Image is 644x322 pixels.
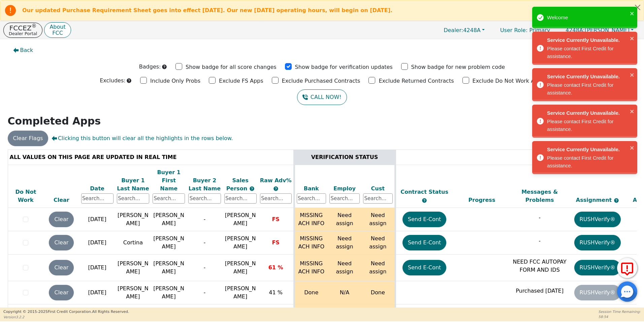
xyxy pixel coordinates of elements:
td: - [187,208,222,231]
a: CALL NOW! [297,89,347,105]
button: Dealer:4248A [437,25,492,35]
p: Show badge for new problem code [411,63,505,71]
span: Assignment [576,197,614,203]
span: 4248A [444,27,481,33]
td: Done [361,281,395,304]
b: Our updated Purchase Requirement Sheet goes into effect [DATE]. Our new [DATE] operating hours, w... [22,7,392,14]
p: Exclude FS Apps [219,77,263,85]
span: Contract Status [400,189,448,195]
button: close [630,34,635,42]
button: FCCEZ®Dealer Portal [3,23,42,38]
p: Exclude Purchased Contracts [282,77,360,85]
button: Send E-Cont [402,212,447,227]
p: About [50,24,65,30]
p: Exclude Do Not Work Apps [473,77,544,85]
td: Need assign [361,208,395,231]
p: Session Time Remaining: [599,309,641,314]
button: RUSHVerify® [574,212,621,227]
span: Clicking this button will clear all the highlights in the rows below. [52,134,233,142]
p: Purchased [DATE] [512,287,567,295]
td: Need assign [328,254,361,281]
span: Service Currently Unavailable. [547,109,628,117]
button: Send E-Cont [402,260,447,275]
input: Search... [188,193,221,204]
td: [PERSON_NAME] [115,208,151,231]
td: MISSING ACH INFO [294,231,328,254]
p: Exclude Returned Contracts [379,77,454,85]
button: Clear Flags [8,131,49,146]
sup: ® [32,23,37,29]
p: - [512,214,567,222]
td: N/A [328,281,361,304]
span: [PERSON_NAME] [225,285,256,300]
td: [PERSON_NAME] [115,254,151,281]
div: VERIFICATION STATUS [297,153,393,161]
button: close [630,71,635,79]
input: Search... [117,193,149,204]
p: Badges: [139,63,161,71]
button: close [630,9,635,17]
a: User Role: Primary [493,24,557,37]
td: [PERSON_NAME] [151,231,187,254]
p: Copyright © 2015- 2025 First Credit Corporation. [3,309,129,315]
span: Please contact First Credit for assistance. [547,82,614,96]
button: RUSHVerify® [574,260,621,275]
div: Buyer 2 Last Name [188,177,221,193]
button: Clear [49,212,74,227]
input: Search... [81,193,114,204]
td: MISSING ACH INFO [294,254,328,281]
td: [PERSON_NAME] [115,281,151,304]
span: All Rights Reserved. [92,310,129,314]
span: FS [272,239,279,246]
td: Done [294,281,328,304]
span: 41 % [269,289,283,296]
button: Clear [49,260,74,275]
button: Back [8,43,39,58]
input: Search... [153,193,185,204]
span: Back [20,46,33,54]
span: Service Currently Unavailable. [547,36,628,44]
p: - [512,237,567,245]
td: [PERSON_NAME] [151,208,187,231]
td: Cortina [115,231,151,254]
p: Show badge for verification updates [295,63,393,71]
button: RUSHVerify® [574,235,621,250]
td: MISSING ACH INFO [294,208,328,231]
button: AboutFCC [44,22,71,38]
button: Clear [49,235,74,250]
div: Messages & Problems [512,188,567,204]
p: NEED FCC AUTOPAY FORM AND IDS [512,258,567,274]
span: [PERSON_NAME] [225,260,256,275]
input: Search... [224,193,257,204]
button: close [630,107,635,115]
p: Include Only Probs [150,77,200,85]
span: Raw Adv% [260,177,292,184]
input: Search... [297,193,326,204]
span: User Role : [500,27,527,33]
span: Please contact First Credit for assistance. [547,118,614,132]
p: Excludes: [100,77,125,85]
td: Need assign [361,254,395,281]
td: - [187,231,222,254]
input: Search... [363,193,393,204]
p: Show badge for all score changes [186,63,277,71]
button: Close alert [632,0,644,14]
span: [PERSON_NAME] [225,212,256,226]
span: Please contact First Credit for assistance. [547,155,614,168]
div: Progress [455,196,509,204]
td: Need assign [328,231,361,254]
input: Search... [260,193,292,204]
button: Report Error to FCC [617,258,637,278]
div: ALL VALUES ON THIS PAGE ARE UPDATED IN REAL TIME [10,153,292,161]
td: - [187,281,222,304]
td: [PERSON_NAME] [151,281,187,304]
span: [PERSON_NAME] [225,235,256,250]
p: FCC [50,30,65,36]
div: Clear [45,196,77,204]
span: Dealer: [444,27,463,33]
td: Need assign [328,208,361,231]
span: FS [272,216,279,222]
